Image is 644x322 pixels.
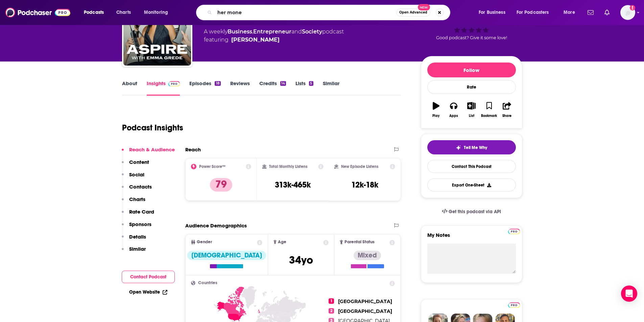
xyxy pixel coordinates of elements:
[620,5,635,20] img: User Profile
[602,7,612,18] a: Show notifications dropdown
[122,159,149,171] button: Content
[427,140,516,154] button: tell me why sparkleTell Me Why
[502,114,511,118] div: Share
[620,5,635,20] span: Logged in as mmullin
[341,164,378,169] h2: New Episode Listens
[5,6,70,19] img: Podchaser - Follow, Share and Rate Podcasts
[129,221,151,227] p: Sponsors
[185,222,247,229] h2: Audience Demographics
[122,246,146,258] button: Similar
[215,7,396,18] input: Search podcasts, credits, & more...
[252,28,253,35] span: ,
[112,7,135,18] a: Charts
[620,5,635,20] button: Show profile menu
[187,251,266,260] div: [DEMOGRAPHIC_DATA]
[197,240,212,244] span: Gender
[329,308,334,314] span: 2
[129,159,149,165] p: Content
[399,11,427,14] span: Open Advanced
[129,289,167,295] a: Open Website
[508,302,520,308] img: Podchaser Pro
[189,80,220,96] a: Episodes18
[351,180,378,190] h3: 12k-18k
[474,7,514,18] button: open menu
[129,246,146,252] p: Similar
[168,81,180,86] img: Podchaser Pro
[512,7,559,18] button: open menu
[432,114,439,118] div: Play
[338,308,392,314] span: [GEOGRAPHIC_DATA]
[464,145,487,150] span: Tell Me Why
[309,81,313,86] div: 5
[456,145,461,150] img: tell me why sparkle
[129,171,144,178] p: Social
[427,232,516,244] label: My Notes
[302,28,322,35] a: Society
[122,171,144,184] button: Social
[291,28,302,35] span: and
[427,178,516,192] button: Export One-Sheet
[122,183,152,196] button: Contacts
[289,253,313,267] span: 34 yo
[344,240,375,244] span: Parental Status
[427,80,516,94] div: Rate
[79,7,113,18] button: open menu
[122,196,145,208] button: Charts
[122,221,151,233] button: Sponsors
[116,8,131,17] span: Charts
[122,146,175,159] button: Reach & Audience
[215,81,220,86] div: 18
[338,298,392,304] span: [GEOGRAPHIC_DATA]
[139,7,177,18] button: open menu
[585,7,596,18] a: Show notifications dropdown
[427,160,516,173] a: Contact This Podcast
[462,98,480,122] button: List
[630,5,635,10] svg: Add a profile image
[198,281,217,285] span: Countries
[508,228,520,234] a: Pro website
[230,80,250,96] a: Reviews
[210,178,232,192] p: 79
[278,240,286,244] span: Age
[508,229,520,234] img: Podchaser Pro
[129,233,146,240] p: Details
[228,28,252,35] a: Business
[204,36,344,44] span: featuring
[436,35,507,40] span: Good podcast? Give it some love!
[479,8,505,17] span: For Business
[253,28,291,35] a: Entrepreneur
[84,8,104,17] span: Podcasts
[202,5,457,20] div: Search podcasts, credits, & more...
[396,8,430,17] button: Open AdvancedNew
[122,233,146,246] button: Details
[122,123,183,133] h1: Podcast Insights
[329,298,334,304] span: 1
[269,164,307,169] h2: Total Monthly Listens
[354,251,381,260] div: Mixed
[449,209,501,215] span: Get this podcast via API
[427,98,445,122] button: Play
[280,81,286,86] div: 14
[122,80,137,96] a: About
[508,301,520,308] a: Pro website
[144,8,168,17] span: Monitoring
[418,4,430,10] span: New
[564,8,575,17] span: More
[204,28,344,44] div: A weekly podcast
[129,183,152,190] p: Contacts
[185,146,201,153] h2: Reach
[498,98,516,122] button: Share
[129,146,175,153] p: Reach & Audience
[436,203,507,220] a: Get this podcast via API
[259,80,286,96] a: Credits14
[122,271,175,283] button: Contact Podcast
[129,208,154,215] p: Rate Card
[323,80,339,96] a: Similar
[147,80,180,96] a: InsightsPodchaser Pro
[445,98,462,122] button: Apps
[122,208,154,221] button: Rate Card
[231,36,280,44] a: Emma Grede
[199,164,225,169] h2: Power Score™
[449,114,458,118] div: Apps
